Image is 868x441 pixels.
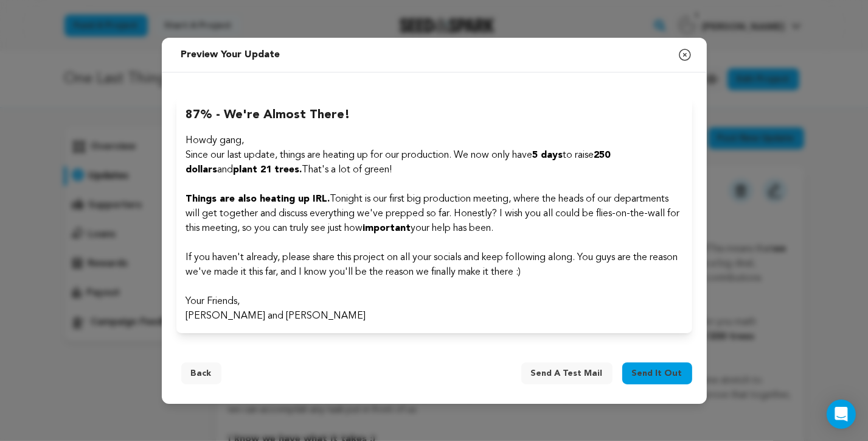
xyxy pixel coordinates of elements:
[186,294,682,309] p: Your Friends,
[181,362,221,384] button: Back
[363,224,411,233] strong: important
[234,165,302,175] strong: plant 21 trees.
[176,43,285,67] h2: Preview your update
[622,362,692,384] button: Send it out
[186,309,682,323] p: [PERSON_NAME] and [PERSON_NAME]
[186,250,682,280] p: If you haven't already, please share this project on all your socials and keep following along. Y...
[632,367,682,379] span: Send it out
[186,192,682,236] p: Tonight is our first big production meeting, where the heads of our departments will get together...
[186,133,682,148] p: Howdy gang,
[531,367,603,379] span: Send a test mail
[521,362,613,384] button: Send a test mail
[186,148,682,177] p: Since our last update, things are heating up for our production. We now only have to raise and Th...
[533,150,563,160] strong: 5 days
[186,107,682,124] h2: 87% - We're Almost There!
[186,150,611,175] strong: 250 dollars
[827,400,856,429] div: Open Intercom Messenger
[186,194,330,204] strong: Things are also heating up IRL.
